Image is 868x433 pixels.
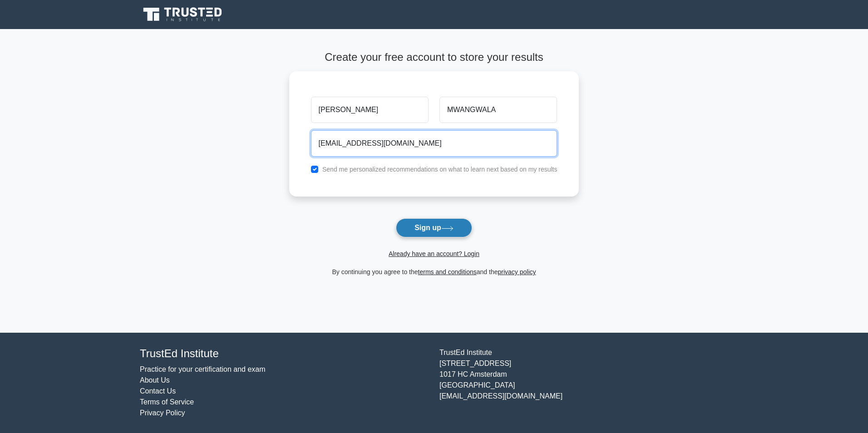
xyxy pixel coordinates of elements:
[389,250,479,257] a: Already have an account? Login
[289,51,579,64] h4: Create your free account to store your results
[439,97,557,123] input: Last name
[311,97,429,123] input: First name
[396,218,472,237] button: Sign up
[140,347,429,360] h4: TrustEd Institute
[284,266,585,277] div: By continuing you agree to the and the
[434,347,734,418] div: TrustEd Institute [STREET_ADDRESS] 1017 HC Amsterdam [GEOGRAPHIC_DATA] [EMAIL_ADDRESS][DOMAIN_NAME]
[140,409,185,417] a: Privacy Policy
[140,365,266,373] a: Practice for your certification and exam
[498,268,536,276] a: privacy policy
[311,130,557,157] input: Email
[140,376,170,384] a: About Us
[140,398,194,406] a: Terms of Service
[418,268,477,276] a: terms and conditions
[322,166,557,173] label: Send me personalized recommendations on what to learn next based on my results
[140,387,176,395] a: Contact Us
